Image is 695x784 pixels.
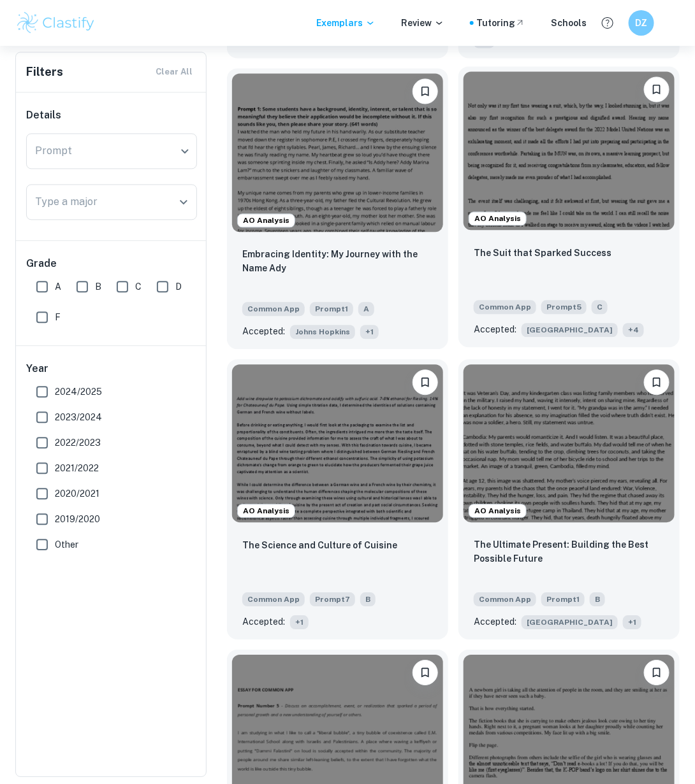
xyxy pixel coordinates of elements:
img: undefined Common App example thumbnail: The Science and Culture of Cuisine [232,365,443,523]
a: Tutoring [476,16,525,30]
p: The Suit that Sparked Success [474,246,611,260]
span: 2022/2023 [55,436,101,450]
button: Bookmark [644,77,669,103]
button: Help and Feedback [597,12,618,34]
span: 2023/2024 [55,411,102,425]
img: undefined Common App example thumbnail: Embracing Identity: My Journey with the [232,74,443,232]
h6: Year [26,362,197,377]
span: Prompt 5 [541,301,587,315]
img: undefined Common App example thumbnail: The Ultimate Present: Building the Best [464,365,675,523]
span: 2021/2022 [55,462,99,476]
span: 2024/2025 [55,385,102,399]
span: D [175,280,182,294]
p: Exemplars [316,16,376,30]
h6: Grade [26,257,197,272]
span: AO Analysis [238,215,295,227]
h6: Details [26,108,197,124]
span: F [55,311,61,325]
a: AO AnalysisBookmarkThe Science and Culture of CuisineCommon AppPrompt7BAccepted:+1 [227,360,448,640]
span: A [358,303,374,317]
span: Common App [474,301,536,315]
button: Bookmark [413,660,438,686]
p: The Science and Culture of Cuisine [242,539,397,553]
span: + 1 [360,325,379,339]
button: Bookmark [644,370,669,396]
span: Common App [242,303,305,317]
span: + 1 [623,616,641,630]
p: Accepted: [242,325,285,339]
h6: Filters [26,64,63,82]
img: undefined Common App example thumbnail: The Suit that Sparked Success [464,72,675,230]
span: Prompt 7 [310,593,355,607]
span: + 4 [623,324,644,338]
a: AO AnalysisBookmarkThe Ultimate Present: Building the Best Possible FutureCommon AppPrompt1BAccep... [458,360,680,640]
a: AO AnalysisBookmarkEmbracing Identity: My Journey with the Name AdyCommon AppPrompt1AAccepted:Joh... [227,69,448,349]
span: [GEOGRAPHIC_DATA] [522,324,618,338]
button: DZ [629,10,654,36]
p: Accepted: [474,323,516,337]
span: + 1 [290,616,309,630]
p: Embracing Identity: My Journey with the Name Ady [242,248,433,276]
span: [GEOGRAPHIC_DATA] [522,616,618,630]
a: Schools [551,16,587,30]
span: AO Analysis [469,213,526,225]
p: Accepted: [242,615,285,629]
span: A [55,280,61,294]
a: AO AnalysisBookmarkThe Suit that Sparked SuccessCommon AppPrompt5CAccepted:[GEOGRAPHIC_DATA]+4 [458,69,680,349]
img: Clastify logo [15,10,96,36]
button: Bookmark [413,79,438,104]
p: Review [401,16,444,30]
span: AO Analysis [469,506,526,517]
span: Other [55,538,78,552]
span: Prompt 1 [541,593,585,607]
p: Accepted: [474,615,516,629]
span: 2020/2021 [55,487,99,501]
span: B [95,280,101,294]
span: 2019/2020 [55,513,100,527]
span: B [590,593,605,607]
button: Bookmark [413,370,438,396]
span: Common App [474,593,536,607]
button: Bookmark [644,660,669,686]
span: Prompt 1 [310,303,353,317]
button: Open [175,194,193,211]
h6: DZ [634,16,649,30]
span: B [360,593,376,607]
span: C [592,301,608,315]
p: The Ultimate Present: Building the Best Possible Future [474,538,664,566]
span: Johns Hopkins [290,325,355,339]
span: AO Analysis [238,506,295,517]
span: C [135,280,142,294]
span: Common App [242,593,305,607]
